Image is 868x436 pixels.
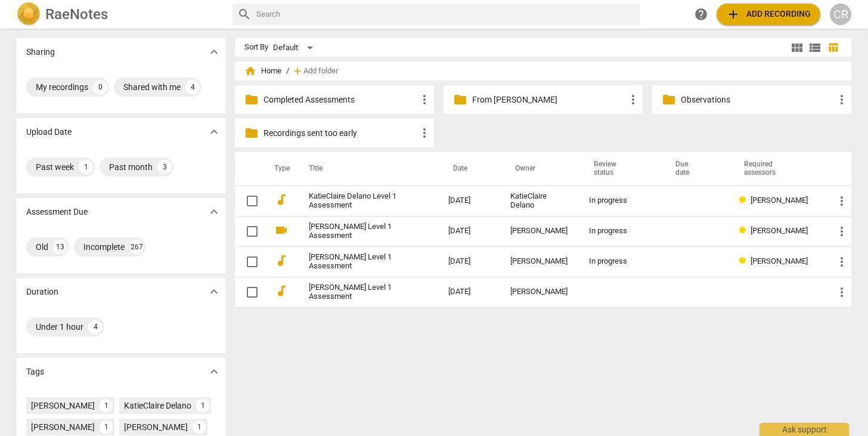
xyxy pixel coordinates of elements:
[157,160,172,174] div: 3
[26,126,72,138] p: Upload Date
[205,203,223,221] button: Show more
[274,223,289,237] span: videocam
[453,92,467,107] span: folder
[835,194,849,208] span: more_vert
[100,399,113,412] div: 1
[309,253,405,271] a: [PERSON_NAME] Level 1 Assessment
[286,67,289,76] span: /
[244,65,256,77] span: home
[256,5,635,24] input: Search
[303,67,338,76] span: Add folder
[417,92,432,107] span: more_vert
[274,193,289,207] span: audiotrack
[207,205,221,219] span: expand_more
[661,152,730,185] th: Due date
[36,161,74,173] div: Past week
[26,46,55,58] p: Sharing
[26,366,44,378] p: Tags
[830,4,851,25] button: CR
[439,246,501,277] td: [DATE]
[26,286,58,298] p: Duration
[45,6,108,23] h2: RaeNotes
[17,2,41,26] img: Logo
[835,285,849,299] span: more_vert
[662,92,676,107] span: folder
[626,92,640,107] span: more_vert
[835,224,849,239] span: more_vert
[472,94,626,106] p: From Tatiana
[79,160,93,174] div: 1
[589,257,652,266] div: In progress
[739,226,751,235] span: Review status: in progress
[196,399,209,412] div: 1
[292,65,303,77] span: add
[244,65,281,77] span: Home
[510,257,570,266] div: [PERSON_NAME]
[730,152,825,185] th: Required assessors
[193,420,206,434] div: 1
[273,38,317,57] div: Default
[263,127,417,140] p: Recordings sent too early
[806,39,824,57] button: List view
[31,400,95,412] div: [PERSON_NAME]
[788,39,806,57] button: Tile view
[88,320,103,334] div: 4
[824,39,842,57] button: Table view
[274,253,289,268] span: audiotrack
[53,240,67,254] div: 13
[124,421,188,433] div: [PERSON_NAME]
[501,152,579,185] th: Owner
[694,7,708,21] span: help
[439,152,501,185] th: Date
[751,196,808,205] span: [PERSON_NAME]
[207,45,221,59] span: expand_more
[681,94,835,106] p: Observations
[205,283,223,301] button: Show more
[207,364,221,379] span: expand_more
[751,226,808,235] span: [PERSON_NAME]
[309,283,405,301] a: [PERSON_NAME] Level 1 Assessment
[309,222,405,240] a: [PERSON_NAME] Level 1 Assessment
[36,81,88,93] div: My recordings
[439,216,501,246] td: [DATE]
[808,41,822,55] span: view_list
[83,241,125,253] div: Incomplete
[790,41,804,55] span: view_module
[207,125,221,139] span: expand_more
[510,227,570,236] div: [PERSON_NAME]
[244,126,259,140] span: folder
[439,277,501,307] td: [DATE]
[510,287,570,296] div: [PERSON_NAME]
[835,255,849,269] span: more_vert
[244,92,259,107] span: folder
[739,256,751,265] span: Review status: in progress
[26,206,88,218] p: Assessment Due
[263,94,417,106] p: Completed Assessments
[36,321,83,333] div: Under 1 hour
[835,92,849,107] span: more_vert
[17,2,223,26] a: LogoRaeNotes
[294,152,439,185] th: Title
[739,196,751,205] span: Review status: in progress
[244,43,268,52] div: Sort By
[129,240,144,254] div: 267
[185,80,200,94] div: 4
[309,192,405,210] a: KatieClaire Delano Level 1 Assessment
[726,7,811,21] span: Add recording
[265,152,294,185] th: Type
[274,284,289,298] span: audiotrack
[36,241,48,253] div: Old
[510,192,570,210] div: KatieClaire Delano
[589,196,652,205] div: In progress
[717,4,820,25] button: Upload
[589,227,652,236] div: In progress
[690,4,712,25] a: Help
[237,7,252,21] span: search
[827,42,839,53] span: table_chart
[751,256,808,265] span: [PERSON_NAME]
[417,126,432,140] span: more_vert
[123,81,181,93] div: Shared with me
[759,423,849,436] div: Ask support
[109,161,153,173] div: Past month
